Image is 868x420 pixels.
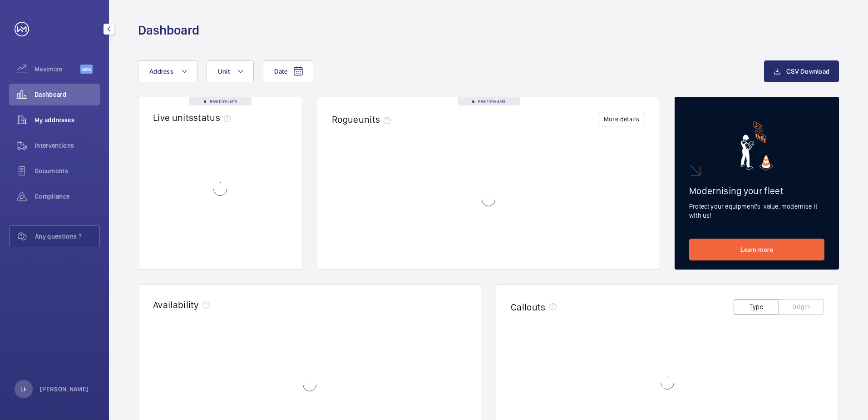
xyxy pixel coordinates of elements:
[263,60,313,82] button: Date
[359,114,395,125] span: units
[149,68,173,75] span: Address
[511,301,546,313] h2: Callouts
[35,232,99,241] span: Any questions ?
[332,114,395,125] h2: Rogue
[153,299,199,310] h2: Availability
[274,68,287,75] span: Date
[689,185,824,196] h2: Modernising your fleet
[598,112,645,126] button: More details
[786,68,829,75] span: CSV Download
[20,385,27,394] p: LF
[764,60,839,82] button: CSV Download
[138,22,199,39] h1: Dashboard
[689,239,824,260] a: Learn more
[740,121,774,170] img: marketing-card.svg
[193,112,235,123] span: status
[35,90,100,99] span: Dashboard
[35,166,100,175] span: Documents
[138,60,197,82] button: Address
[207,60,254,82] button: Unit
[458,97,520,105] div: Real time data
[40,385,89,394] p: [PERSON_NAME]
[35,141,100,150] span: Interventions
[35,65,80,74] span: Maximize
[779,299,824,315] button: Origin
[35,115,100,125] span: My addresses
[218,68,230,75] span: Unit
[153,112,235,123] h2: Live units
[35,192,100,201] span: Compliance
[689,202,824,220] p: Protect your equipment's value, modernise it with us!
[80,65,93,74] span: Beta
[189,97,252,105] div: Real time data
[734,299,779,315] button: Type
